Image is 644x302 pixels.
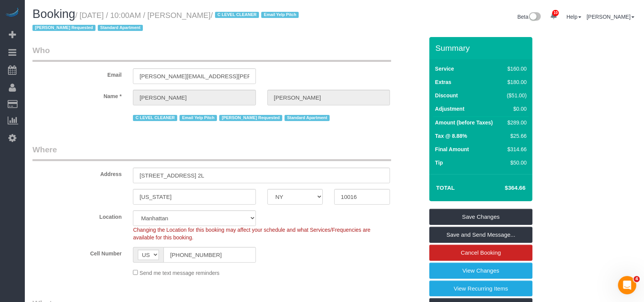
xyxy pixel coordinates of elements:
span: Standard Apartment [285,115,330,121]
span: Email Yelp Pitch [261,12,299,18]
label: Tax @ 8.88% [435,132,467,140]
span: 10 [552,10,559,16]
input: Email [133,68,256,84]
div: $160.00 [504,65,527,73]
input: Zip Code [334,189,390,205]
input: First Name [133,90,256,105]
div: $180.00 [504,78,527,86]
label: Adjustment [435,105,464,113]
img: New interface [528,12,541,22]
a: Beta [518,14,541,20]
span: [PERSON_NAME] Requested [32,25,95,31]
a: [PERSON_NAME] [587,14,634,20]
label: Final Amount [435,145,469,153]
a: Help [566,14,581,20]
strong: Total [436,184,455,191]
input: Last Name [267,90,390,105]
a: Save Changes [429,209,532,225]
div: $25.66 [504,132,527,140]
label: Service [435,65,454,73]
h3: Summary [435,44,529,52]
div: $50.00 [504,159,527,166]
iframe: Intercom live chat [618,276,636,294]
label: Cell Number [27,247,127,257]
input: City [133,189,256,205]
label: Extras [435,78,451,86]
span: Send me text message reminders [139,270,219,276]
span: Changing the Location for this booking may affect your schedule and what Services/Frequencies are... [133,227,371,241]
span: C LEVEL CLEANER [215,12,259,18]
span: Booking [32,7,75,21]
span: Standard Apartment [98,25,143,31]
span: [PERSON_NAME] Requested [219,115,282,121]
small: / [DATE] / 10:00AM / [PERSON_NAME] [32,11,301,32]
div: $314.66 [504,145,527,153]
a: 10 [546,8,561,24]
a: View Changes [429,263,532,279]
label: Discount [435,92,458,99]
span: C LEVEL CLEANER [133,115,177,121]
label: Name * [27,90,127,100]
img: Automaid Logo [5,8,20,18]
input: Cell Number [163,247,256,263]
label: Amount (before Taxes) [435,119,493,126]
legend: Where [32,144,391,161]
div: ($51.00) [504,92,527,99]
label: Address [27,168,127,178]
span: 4 [634,276,640,282]
span: Email Yelp Pitch [180,115,217,121]
label: Email [27,68,127,79]
label: Location [27,210,127,221]
div: $289.00 [504,119,527,126]
a: Save and Send Message... [429,227,532,243]
div: $0.00 [504,105,527,113]
h4: $364.66 [482,185,526,191]
label: Tip [435,159,443,166]
a: View Recurring Items [429,281,532,297]
a: Cancel Booking [429,245,532,261]
legend: Who [32,45,391,62]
